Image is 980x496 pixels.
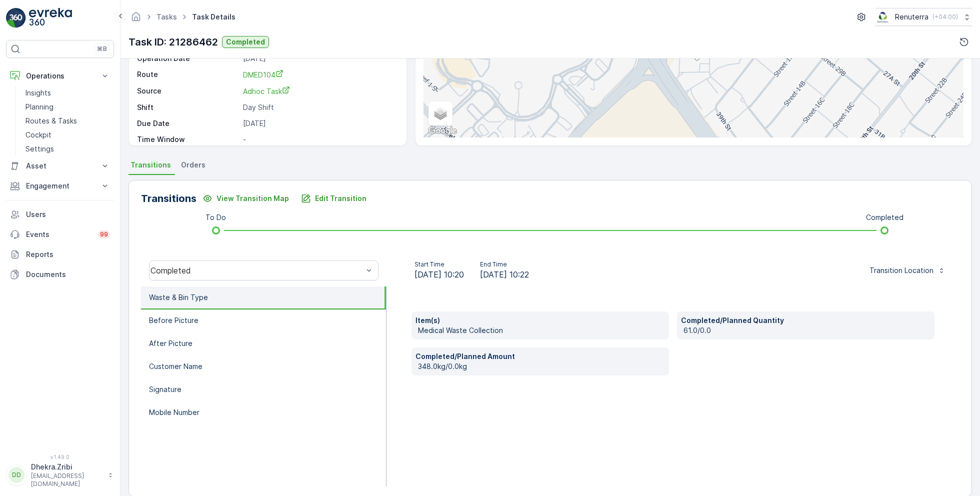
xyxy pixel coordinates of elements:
[205,212,226,222] p: To Do
[6,204,114,224] a: Users
[875,11,891,22] img: Screenshot_2024-07-26_at_13.33.01.png
[8,467,24,483] div: DD
[426,124,459,137] a: Open this area in Google Maps (opens a new window)
[418,361,665,371] p: 348.0kg/0.0kg
[480,260,529,268] p: End Time
[414,260,464,268] p: Start Time
[149,407,199,417] p: Mobile Number
[130,15,141,23] a: Homepage
[429,102,451,124] a: Layers
[6,66,114,86] button: Operations
[683,325,930,335] p: 61.0/0.0
[137,86,239,96] p: Source
[97,45,107,53] p: ⌘B
[21,128,114,142] a: Cockpit
[6,156,114,176] button: Asset
[149,338,192,348] p: After Picture
[150,266,363,275] div: Completed
[932,13,958,21] p: ( +04:00 )
[226,37,265,47] p: Completed
[137,53,239,63] p: Operation Date
[31,462,103,472] p: Dhekra.Zribi
[29,8,72,28] img: logo_light-DOdMpM7g.png
[25,130,51,140] p: Cockpit
[222,36,269,48] button: Completed
[137,69,239,80] p: Route
[243,53,396,63] p: [DATE]
[895,12,928,22] p: Renuterra
[149,384,181,394] p: Signature
[415,351,665,361] p: Completed/Planned Amount
[6,462,114,488] button: DDDhekra.Zribi[EMAIL_ADDRESS][DOMAIN_NAME]
[243,118,396,128] p: [DATE]
[6,244,114,264] a: Reports
[25,144,54,154] p: Settings
[25,102,53,112] p: Planning
[181,160,205,170] span: Orders
[137,134,239,144] p: Time Window
[100,230,108,238] p: 99
[480,268,529,280] span: [DATE] 10:22
[141,191,196,206] p: Transitions
[418,325,665,335] p: Medical Waste Collection
[149,361,202,371] p: Customer Name
[26,161,94,171] p: Asset
[216,193,289,203] p: View Transition Map
[6,224,114,244] a: Events99
[130,160,171,170] span: Transitions
[156,12,177,21] a: Tasks
[243,86,396,96] a: Adhoc Task
[243,102,396,112] p: Day Shift
[21,86,114,100] a: Insights
[414,268,464,280] span: [DATE] 10:20
[21,142,114,156] a: Settings
[26,249,110,259] p: Reports
[149,315,198,325] p: Before Picture
[243,70,283,79] span: DMED104
[6,454,114,460] span: v 1.49.0
[137,102,239,112] p: Shift
[196,190,295,206] button: View Transition Map
[31,472,103,488] p: [EMAIL_ADDRESS][DOMAIN_NAME]
[426,124,459,137] img: Google
[415,315,665,325] p: Item(s)
[315,193,366,203] p: Edit Transition
[6,176,114,196] button: Engagement
[6,8,26,28] img: logo
[243,134,396,144] p: -
[128,34,218,49] p: Task ID: 21286462
[866,212,903,222] p: Completed
[26,181,94,191] p: Engagement
[21,100,114,114] a: Planning
[6,264,114,284] a: Documents
[137,118,239,128] p: Due Date
[21,114,114,128] a: Routes & Tasks
[869,265,933,275] p: Transition Location
[149,292,208,302] p: Waste & Bin Type
[295,190,372,206] button: Edit Transition
[875,8,972,26] button: Renuterra(+04:00)
[190,12,237,22] span: Task Details
[863,262,951,278] button: Transition Location
[26,71,94,81] p: Operations
[681,315,930,325] p: Completed/Planned Quantity
[243,69,396,80] a: DMED104
[243,87,290,95] span: Adhoc Task
[26,229,92,239] p: Events
[25,116,77,126] p: Routes & Tasks
[26,209,110,219] p: Users
[25,88,51,98] p: Insights
[26,269,110,279] p: Documents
